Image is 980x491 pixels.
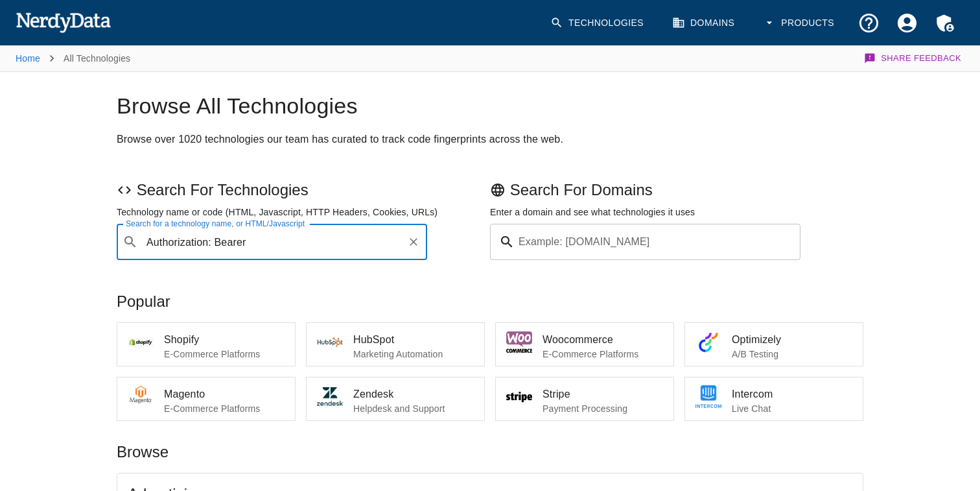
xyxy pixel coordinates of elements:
[732,402,852,415] p: Live Chat
[404,233,423,251] button: Clear
[117,93,863,120] h1: Browse All Technologies
[117,206,490,219] p: Technology name or code (HTML, Javascript, HTTP Headers, Cookies, URLs)
[117,130,863,149] h2: Browse over 1020 technologies our team has curated to track code fingerprints across the web.
[755,4,845,42] button: Products
[888,4,926,42] button: Account Settings
[117,377,296,421] a: MagentoE-Commerce Platforms
[862,45,964,71] button: Share Feedback
[164,332,285,348] span: Shopify
[117,180,490,200] p: Search For Technologies
[16,45,130,71] nav: breadcrumb
[732,387,852,402] span: Intercom
[542,387,663,402] span: Stripe
[542,4,654,42] a: Technologies
[353,348,474,361] p: Marketing Automation
[64,52,130,65] p: All Technologies
[164,387,285,402] span: Magento
[542,348,663,361] p: E-Commerce Platforms
[684,377,863,421] a: IntercomLive Chat
[684,322,863,366] a: OptimizelyA/B Testing
[117,291,863,312] p: Popular
[353,402,474,415] p: Helpdesk and Support
[306,322,485,366] a: HubSpotMarketing Automation
[664,4,745,42] a: Domains
[306,377,485,421] a: ZendeskHelpdesk and Support
[353,332,474,348] span: HubSpot
[542,332,663,348] span: Woocommerce
[490,206,863,219] p: Enter a domain and see what technologies it uses
[16,53,40,64] a: Home
[850,4,888,42] button: Support and Documentation
[164,402,285,415] p: E-Commerce Platforms
[926,4,964,42] button: Admin Menu
[490,180,863,200] p: Search For Domains
[126,218,305,229] label: Search for a technology name, or HTML/Javascript
[117,442,863,462] p: Browse
[495,322,674,366] a: WoocommerceE-Commerce Platforms
[164,348,285,361] p: E-Commerce Platforms
[732,348,852,361] p: A/B Testing
[495,377,674,421] a: StripePayment Processing
[542,402,663,415] p: Payment Processing
[16,9,111,35] img: NerdyData.com
[732,332,852,348] span: Optimizely
[353,387,474,402] span: Zendesk
[117,322,296,366] a: ShopifyE-Commerce Platforms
